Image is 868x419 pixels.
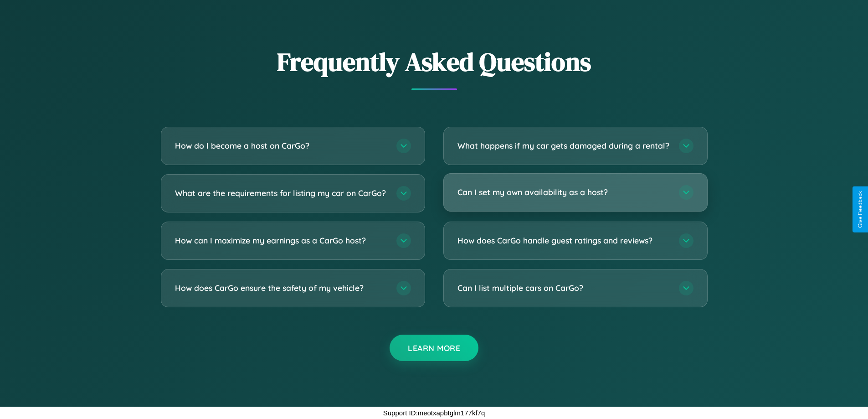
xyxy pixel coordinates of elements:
[390,335,478,361] button: Learn More
[175,235,387,246] h3: How can I maximize my earnings as a CarGo host?
[175,140,387,151] h3: How do I become a host on CarGo?
[457,235,670,246] h3: How does CarGo handle guest ratings and reviews?
[161,44,708,79] h2: Frequently Asked Questions
[857,191,863,228] div: Give Feedback
[457,140,670,151] h3: What happens if my car gets damaged during a rental?
[457,186,670,198] h3: Can I set my own availability as a host?
[383,407,485,419] p: Support ID: meotxapbtglm177kf7q
[175,282,387,294] h3: How does CarGo ensure the safety of my vehicle?
[175,187,387,199] h3: What are the requirements for listing my car on CarGo?
[457,282,670,294] h3: Can I list multiple cars on CarGo?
